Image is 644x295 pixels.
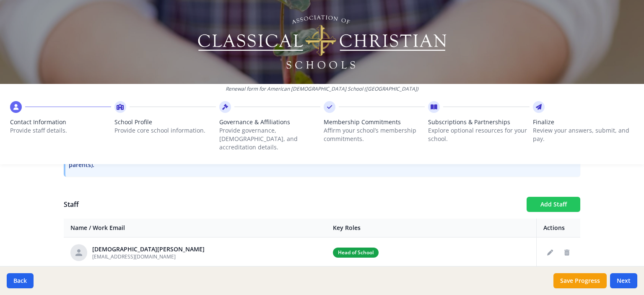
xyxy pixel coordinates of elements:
th: Key Roles [326,219,536,238]
img: Logo [197,13,448,71]
span: Finalize [533,118,634,126]
button: Save Progress [553,273,607,288]
p: Provide core school information. [114,126,216,135]
button: Back [7,273,34,288]
span: Membership Commitments [324,118,425,126]
h1: Staff [64,199,520,209]
p: Affirm your school’s membership commitments. [324,126,425,143]
span: Governance & Affiliations [219,118,320,126]
button: Delete staff [560,246,574,259]
p: Review your answers, submit, and pay. [533,126,634,143]
button: Next [610,273,637,288]
div: [DEMOGRAPHIC_DATA][PERSON_NAME] [92,245,205,253]
th: Actions [537,219,581,238]
button: Edit staff [543,246,557,259]
button: Add Staff [527,197,580,212]
p: Explore optional resources for your school. [428,126,529,143]
span: School Profile [114,118,216,126]
p: Provide staff details. [10,126,111,135]
span: Contact Information [10,118,111,126]
p: Provide governance, [DEMOGRAPHIC_DATA], and accreditation details. [219,126,320,151]
span: Subscriptions & Partnerships [428,118,529,126]
th: Name / Work Email [64,219,326,238]
span: [EMAIL_ADDRESS][DOMAIN_NAME] [92,253,176,260]
span: Head of School [333,248,379,258]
